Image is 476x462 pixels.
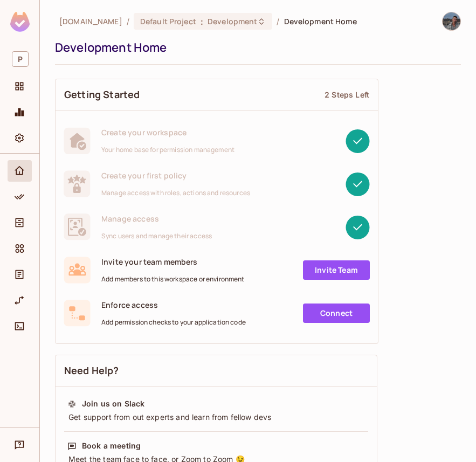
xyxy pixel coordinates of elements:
[443,12,460,30] img: Alon Boshi
[140,16,196,26] span: Default Project
[200,17,204,26] span: :
[8,160,32,182] div: Home
[101,275,245,284] span: Add members to this workspace or environment
[64,88,140,101] span: Getting Started
[101,213,212,224] span: Manage access
[277,16,279,26] li: /
[8,238,32,259] div: Elements
[101,300,246,310] span: Enforce access
[127,16,129,26] li: /
[101,318,246,327] span: Add permission checks to your application code
[8,264,32,285] div: Audit Log
[8,186,32,208] div: Policy
[82,398,144,409] div: Join us on Slack
[303,260,370,280] a: Invite Team
[12,51,29,67] span: P
[10,12,30,32] img: SReyMgAAAABJRU5ErkJggg==
[8,47,32,71] div: Workspace: permit.io
[101,257,245,267] span: Invite your team members
[8,434,32,456] div: Help & Updates
[8,127,32,149] div: Settings
[55,39,456,56] div: Development Home
[101,127,234,137] span: Create your workspace
[82,440,141,451] div: Book a meeting
[101,189,250,197] span: Manage access with roles, actions and resources
[59,16,122,26] span: the active workspace
[64,364,119,377] span: Need Help?
[8,315,32,337] div: Connect
[101,170,250,181] span: Create your first policy
[67,412,365,423] div: Get support from out experts and learn from fellow devs
[284,16,357,26] span: Development Home
[8,212,32,233] div: Directory
[101,232,212,240] span: Sync users and manage their access
[8,75,32,97] div: Projects
[8,289,32,311] div: URL Mapping
[325,89,369,100] div: 2 Steps Left
[101,146,234,154] span: Your home base for permission management
[208,16,257,26] span: Development
[303,304,370,323] a: Connect
[8,101,32,123] div: Monitoring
